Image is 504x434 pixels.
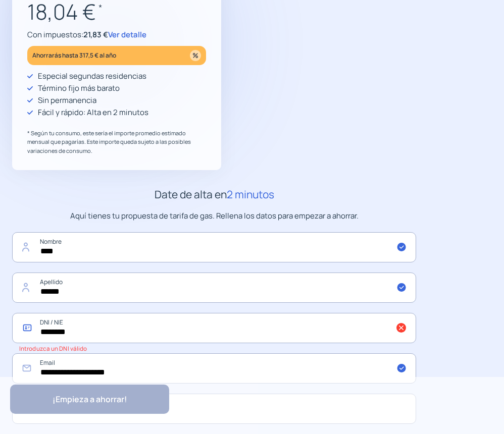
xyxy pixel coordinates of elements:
span: 21,83 € [83,29,108,40]
span: Ver detalle [108,29,146,40]
p: Aquí tienes tu propuesta de tarifa de gas. Rellena los datos para empezar a ahorrar. [12,210,416,222]
p: Fácil y rápido: Alta en 2 minutos [38,106,148,119]
p: Especial segundas residencias [38,70,146,82]
p: Con impuestos: [27,29,206,41]
p: * Según tu consumo, este sería el importe promedio estimado mensual que pagarías. Este importe qu... [27,129,206,155]
small: Introduzca un DNI válido [19,345,87,352]
p: Ahorrarás hasta 317,5 € al año [32,49,116,61]
img: percentage_icon.svg [190,50,201,61]
span: 2 minutos [227,187,274,201]
p: Término fijo más barato [38,82,120,94]
h2: Date de alta en [12,186,416,203]
p: Sin permanencia [38,94,96,106]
